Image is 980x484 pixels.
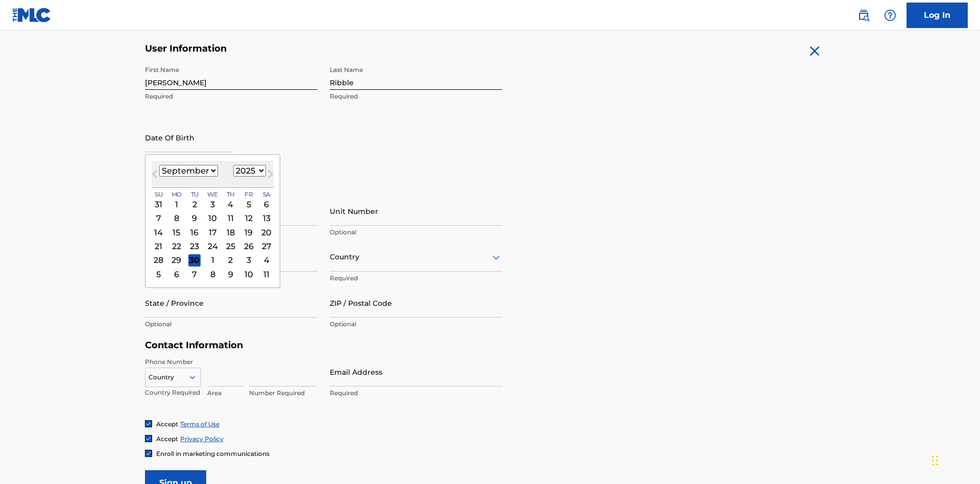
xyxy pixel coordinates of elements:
div: Choose Saturday, October 4th, 2025 [260,254,273,267]
div: Choose Wednesday, September 17th, 2025 [207,226,219,238]
img: checkbox [145,421,152,427]
span: Sa [263,190,271,199]
p: Optional [330,320,502,329]
div: Choose Thursday, September 25th, 2025 [225,240,237,252]
img: MLC Logo [12,8,52,22]
button: Previous Month [146,168,163,184]
img: search [857,9,870,21]
div: Choose Wednesday, September 3rd, 2025 [207,198,219,210]
h5: Contact Information [145,340,502,351]
p: Required [330,389,502,398]
div: Choose Friday, September 12th, 2025 [242,212,255,225]
span: Accept [156,435,178,443]
div: Choose Tuesday, September 2nd, 2025 [188,198,201,210]
div: Choose Friday, September 5th, 2025 [242,198,255,210]
div: Choose Wednesday, September 10th, 2025 [207,212,219,225]
div: Choose Monday, September 29th, 2025 [170,254,183,267]
span: We [207,190,218,199]
div: Choose Sunday, September 7th, 2025 [153,212,165,225]
span: Mo [171,190,182,199]
div: Choose Wednesday, October 8th, 2025 [207,268,219,280]
a: Public Search [853,5,874,26]
img: checkbox [145,450,152,456]
p: Country Required [145,388,201,397]
iframe: Chat Widget [929,435,980,484]
div: Choose Sunday, August 31st, 2025 [153,198,165,210]
img: checkbox [145,435,152,442]
div: Help [880,5,900,26]
p: Optional [330,228,502,237]
p: Optional [145,320,317,329]
span: Th [227,190,235,199]
div: Choose Tuesday, September 23rd, 2025 [188,240,201,252]
p: Area [207,389,243,398]
p: Required [330,274,502,283]
div: Choose Friday, September 26th, 2025 [242,240,255,252]
a: Privacy Policy [180,435,224,443]
p: Number Required [249,389,315,398]
div: Choose Saturday, September 13th, 2025 [260,212,273,225]
div: Choose Friday, September 19th, 2025 [242,226,255,238]
p: Required [330,92,502,101]
span: Enroll in marketing communications [156,450,269,457]
div: Choose Wednesday, September 24th, 2025 [207,240,219,252]
div: Choose Sunday, September 21st, 2025 [153,240,165,252]
div: Choose Thursday, October 9th, 2025 [225,268,237,280]
h5: Personal Address [145,185,835,197]
div: Choose Tuesday, September 9th, 2025 [188,212,201,225]
img: close [806,43,823,59]
div: Choose Sunday, October 5th, 2025 [153,268,165,280]
div: Choose Sunday, September 14th, 2025 [153,226,165,238]
p: Required [145,92,317,101]
a: Terms of Use [180,420,219,428]
div: Choose Monday, October 6th, 2025 [170,268,183,280]
button: Next Month [262,168,279,184]
div: Choose Saturday, September 6th, 2025 [260,198,273,210]
div: Choose Date [145,154,280,288]
div: Choose Thursday, September 18th, 2025 [225,226,237,238]
div: Drag [932,445,938,476]
div: Choose Thursday, October 2nd, 2025 [225,254,237,267]
div: Choose Monday, September 1st, 2025 [170,198,183,210]
span: Fr [244,190,253,199]
div: Choose Monday, September 22nd, 2025 [170,240,183,252]
span: Accept [156,420,178,428]
div: Choose Saturday, October 11th, 2025 [260,268,273,280]
div: Choose Friday, October 3rd, 2025 [242,254,255,267]
span: Su [155,190,162,199]
div: Choose Monday, September 8th, 2025 [170,212,183,225]
div: Choose Tuesday, September 30th, 2025 [188,254,201,267]
div: Choose Sunday, September 28th, 2025 [153,254,165,267]
div: Choose Saturday, September 27th, 2025 [260,240,273,252]
a: Log In [906,3,968,28]
div: Choose Tuesday, September 16th, 2025 [188,226,201,238]
h5: User Information [145,43,502,55]
img: help [884,9,896,21]
div: Choose Friday, October 10th, 2025 [242,268,255,280]
div: Choose Saturday, September 20th, 2025 [260,226,273,238]
div: Choose Thursday, September 4th, 2025 [225,198,237,210]
div: Choose Wednesday, October 1st, 2025 [207,254,219,267]
span: Tu [191,190,199,199]
div: Choose Monday, September 15th, 2025 [170,226,183,238]
div: Month September, 2025 [152,198,274,281]
div: Choose Tuesday, October 7th, 2025 [188,268,201,280]
div: Choose Thursday, September 11th, 2025 [225,212,237,225]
